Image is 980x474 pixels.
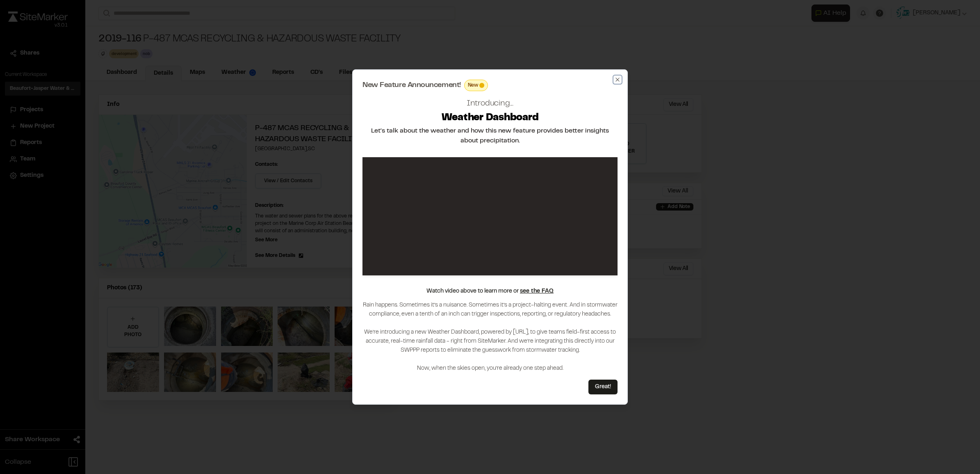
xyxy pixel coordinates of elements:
p: Rain happens. Sometimes it’s a nuisance. Sometimes it’s a project-halting event. And in stormwate... [362,301,618,373]
span: New Feature Announcement! [362,82,461,89]
h2: Introducing... [467,98,513,110]
h2: Let's talk about the weather and how this new feature provides better insights about precipitation. [362,126,618,146]
a: see the FAQ [520,289,554,294]
span: New [468,82,478,89]
p: Watch video above to learn more or [426,287,554,296]
span: This feature is brand new! Enjoy! [479,83,484,88]
button: Great! [588,380,618,394]
div: This feature is brand new! Enjoy! [464,80,488,91]
h2: Weather Dashboard [442,112,539,125]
